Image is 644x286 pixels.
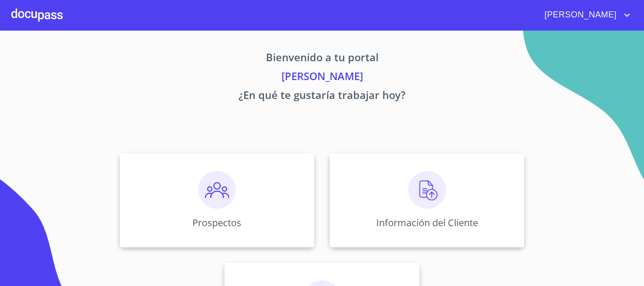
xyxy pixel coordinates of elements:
p: [PERSON_NAME] [32,68,612,87]
p: Información del Cliente [376,216,478,229]
p: Bienvenido a tu portal [32,49,612,68]
span: [PERSON_NAME] [537,8,621,23]
img: prospectos.png [198,171,236,209]
p: ¿En qué te gustaría trabajar hoy? [32,87,612,106]
p: Prospectos [192,216,241,229]
button: account of current user [537,8,633,23]
img: carga.png [408,171,446,209]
